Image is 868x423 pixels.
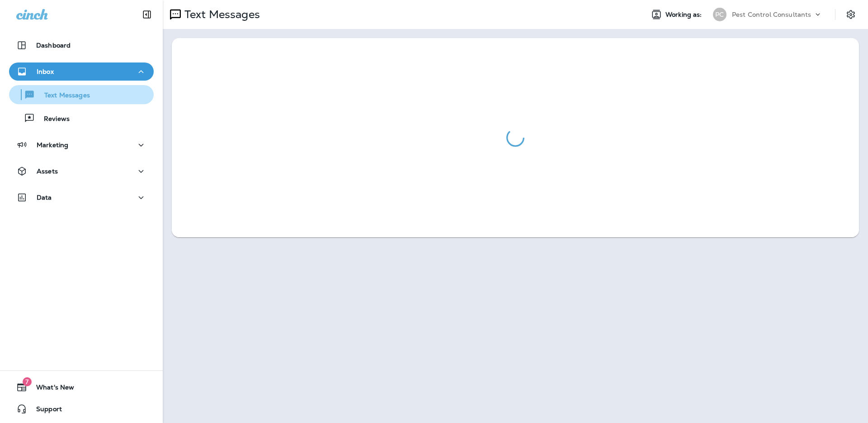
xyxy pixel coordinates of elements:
[713,8,726,21] div: PC
[9,85,154,104] button: Text Messages
[9,62,154,81] button: Inbox
[9,162,154,180] button: Assets
[27,405,62,416] span: Support
[37,141,68,149] p: Marketing
[35,91,90,100] p: Text Messages
[9,400,154,418] button: Support
[36,42,71,49] p: Dashboard
[9,136,154,154] button: Marketing
[27,384,74,394] span: What's New
[37,194,52,201] p: Data
[843,6,859,23] button: Settings
[9,36,154,54] button: Dashboard
[9,109,154,128] button: Reviews
[9,188,154,207] button: Data
[37,68,54,75] p: Inbox
[732,11,811,18] p: Pest Control Consultants
[134,5,160,24] button: Collapse Sidebar
[35,115,70,124] p: Reviews
[37,168,58,175] p: Assets
[181,8,260,21] p: Text Messages
[9,378,154,396] button: 7What's New
[23,377,32,386] span: 7
[665,11,704,19] span: Working as:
